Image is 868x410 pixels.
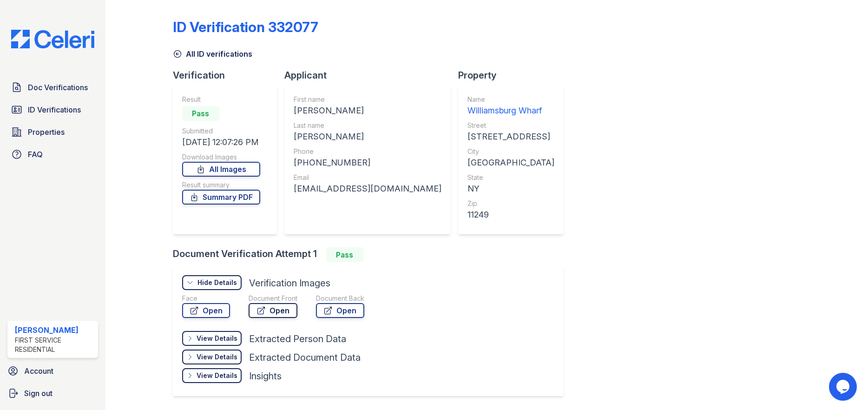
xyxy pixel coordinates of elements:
a: All Images [182,162,260,177]
div: Williamsburg Wharf [467,104,554,117]
a: Doc Verifications [7,78,98,97]
div: [PERSON_NAME] [15,324,94,336]
div: View Details [197,334,237,343]
a: ID Verifications [7,100,98,119]
div: Pass [326,247,363,262]
div: Email [294,173,441,182]
span: Doc Verifications [28,82,88,93]
a: Properties [7,123,98,141]
div: Applicant [284,69,458,82]
div: Pass [182,106,219,121]
div: Extracted Person Data [249,332,346,345]
div: ID Verification 332077 [173,19,318,35]
div: Document Back [316,294,364,303]
div: NY [467,182,554,195]
a: Account [4,362,102,380]
iframe: chat widget [829,373,859,401]
div: Face [182,294,230,303]
div: First Service Residential [15,336,94,354]
div: Download Images [182,152,260,162]
div: Submitted [182,126,260,136]
div: [DATE] 12:07:26 PM [182,136,260,149]
div: State [467,173,554,182]
div: Property [458,69,571,82]
div: Result [182,95,260,104]
a: All ID verifications [173,48,252,60]
img: CE_Logo_Blue-a8612792a0a2168367f1c8372b55b34899dd931a85d93a1a3d3e32e68fde9ad4.png [4,30,102,48]
div: Name [467,95,554,104]
div: Result summary [182,180,260,190]
div: Verification [173,69,284,82]
a: Sign out [4,384,102,403]
div: View Details [197,352,237,362]
div: Insights [249,370,282,383]
div: [PERSON_NAME] [294,130,441,143]
span: Properties [28,126,65,138]
a: FAQ [7,145,98,164]
div: [EMAIL_ADDRESS][DOMAIN_NAME] [294,182,441,195]
div: Last name [294,121,441,130]
div: City [467,147,554,156]
div: Phone [294,147,441,156]
div: [STREET_ADDRESS] [467,130,554,143]
div: [PHONE_NUMBER] [294,156,441,169]
span: FAQ [28,149,43,160]
span: Account [24,365,53,377]
div: Zip [467,199,554,208]
div: Verification Images [249,277,330,290]
a: Summary PDF [182,190,260,205]
a: Open [249,303,297,318]
div: View Details [197,371,237,380]
div: 11249 [467,208,554,221]
a: Open [316,303,364,318]
span: ID Verifications [28,104,81,115]
div: Hide Details [197,278,237,287]
div: Street [467,121,554,130]
div: Document Verification Attempt 1 [173,247,571,262]
div: Document Front [249,294,297,303]
a: Name Williamsburg Wharf [467,95,554,117]
div: First name [294,95,441,104]
span: Sign out [24,388,53,399]
div: Extracted Document Data [249,351,361,364]
div: [PERSON_NAME] [294,104,441,117]
a: Open [182,303,230,318]
div: [GEOGRAPHIC_DATA] [467,156,554,169]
